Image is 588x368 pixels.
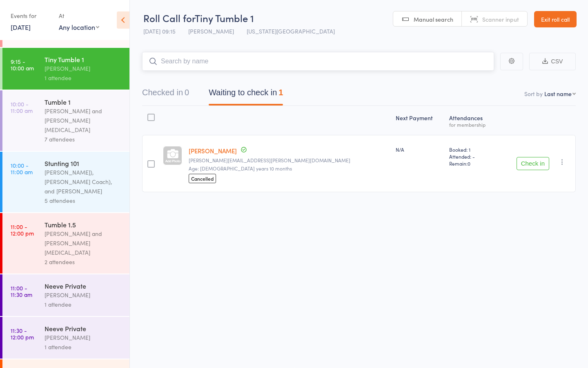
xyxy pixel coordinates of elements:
span: [PERSON_NAME] [188,27,234,35]
div: 1 attendee [45,342,122,352]
span: [US_STATE][GEOGRAPHIC_DATA] [247,27,335,35]
span: Manual search [414,15,453,23]
span: Roll Call for [143,11,195,25]
div: [PERSON_NAME] [45,290,122,300]
div: 2 attendees [45,257,122,267]
div: Tumble 1.5 [45,220,122,229]
div: Last name [544,90,572,98]
span: Tiny Tumble 1 [195,11,254,25]
div: Tiny Tumble 1 [45,55,122,64]
a: 10:00 -11:00 amStunting 101[PERSON_NAME]), [PERSON_NAME] Coach), and [PERSON_NAME]5 attendees [2,152,129,212]
div: 1 [278,88,283,97]
div: Next Payment [392,110,446,131]
label: Sort by [524,90,543,98]
a: 10:00 -11:00 amTumble 1[PERSON_NAME] and [PERSON_NAME][MEDICAL_DATA]7 attendees [2,90,129,151]
div: for membership [449,122,495,127]
a: [DATE] [11,22,31,31]
div: Neeve Private [45,324,122,333]
time: 10:00 - 11:00 am [11,162,33,175]
a: 11:00 -12:00 pmTumble 1.5[PERSON_NAME] and [PERSON_NAME][MEDICAL_DATA]2 attendees [2,213,129,274]
span: Remain: [449,160,495,167]
div: [PERSON_NAME] [45,64,122,73]
a: Exit roll call [534,11,577,27]
div: 1 attendee [45,300,122,309]
span: Cancelled [189,174,216,183]
time: 11:00 - 11:30 am [11,285,32,298]
a: 9:15 -10:00 amTiny Tumble 1[PERSON_NAME]1 attendee [2,48,129,90]
div: 5 attendees [45,196,122,205]
div: [PERSON_NAME]), [PERSON_NAME] Coach), and [PERSON_NAME] [45,168,122,196]
div: [PERSON_NAME] and [PERSON_NAME][MEDICAL_DATA] [45,106,122,135]
button: Checked in0 [142,84,189,105]
div: 0 [185,88,189,97]
div: Events for [11,9,51,22]
time: 11:00 - 12:00 pm [11,223,34,236]
time: 10:00 - 11:00 am [11,101,33,114]
div: 1 attendee [45,73,122,83]
button: Waiting to check in1 [209,84,283,105]
div: At [59,9,99,22]
div: [PERSON_NAME] [45,333,122,342]
span: Attended: - [449,153,495,160]
div: Tumble 1 [45,97,122,106]
small: lisa.s.kremers@gmail.com [189,157,389,163]
div: Any location [59,22,99,31]
button: Check in [517,157,549,170]
div: [PERSON_NAME] and [PERSON_NAME][MEDICAL_DATA] [45,229,122,257]
div: 7 attendees [45,135,122,144]
span: Age: [DEMOGRAPHIC_DATA] years 10 months [189,165,292,172]
div: Neeve Private [45,281,122,290]
a: 11:00 -11:30 amNeeve Private[PERSON_NAME]1 attendee [2,274,129,316]
span: [DATE] 09:15 [143,27,176,35]
button: CSV [529,53,576,70]
span: 0 [468,160,470,167]
div: Atten­dances [446,110,499,131]
a: [PERSON_NAME] [189,146,237,155]
span: Scanner input [482,15,519,23]
div: Stunting 101 [45,159,122,168]
time: 9:15 - 10:00 am [11,58,34,71]
input: Search by name [142,52,494,71]
time: 11:30 - 12:00 pm [11,327,34,340]
span: Booked: 1 [449,146,495,153]
div: N/A [396,146,443,153]
a: 11:30 -12:00 pmNeeve Private[PERSON_NAME]1 attendee [2,317,129,359]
